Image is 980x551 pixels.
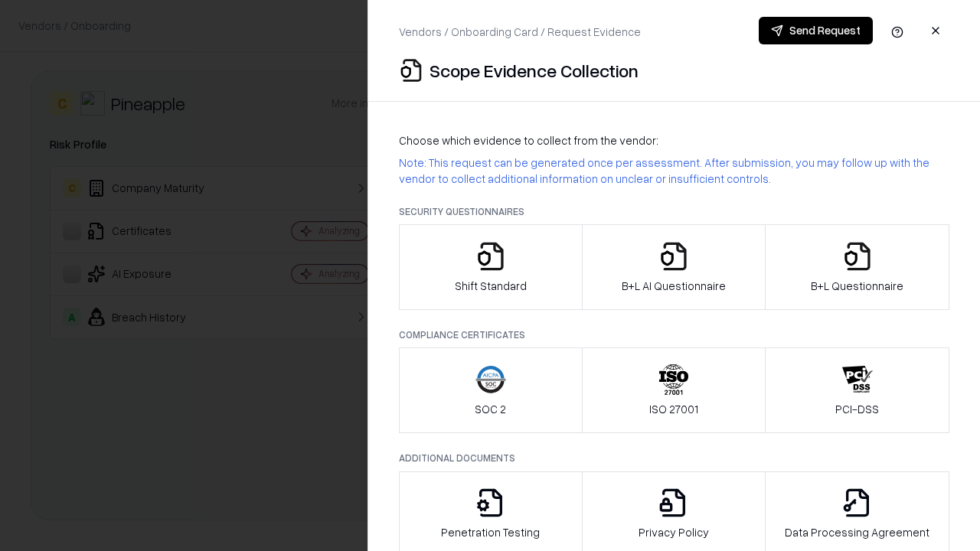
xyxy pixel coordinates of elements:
p: ISO 27001 [649,401,698,417]
p: Choose which evidence to collect from the vendor: [399,132,949,148]
button: PCI-DSS [765,347,949,433]
button: B+L Questionnaire [765,224,949,310]
button: ISO 27001 [582,347,766,433]
p: Scope Evidence Collection [430,58,639,83]
p: Additional Documents [399,452,949,465]
p: PCI-DSS [835,401,879,417]
p: Compliance Certificates [399,328,949,341]
p: Penetration Testing [441,524,540,540]
p: SOC 2 [475,401,506,417]
p: B+L AI Questionnaire [622,278,726,294]
p: B+L Questionnaire [811,278,903,294]
button: SOC 2 [399,347,583,433]
p: Note: This request can be generated once per assessment. After submission, you may follow up with... [399,155,949,187]
p: Privacy Policy [639,524,709,540]
button: Send Request [759,17,873,44]
p: Vendors / Onboarding Card / Request Evidence [399,24,641,40]
p: Security Questionnaires [399,205,949,218]
p: Data Processing Agreement [785,524,929,540]
button: Shift Standard [399,224,583,310]
p: Shift Standard [455,278,527,294]
button: B+L AI Questionnaire [582,224,766,310]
